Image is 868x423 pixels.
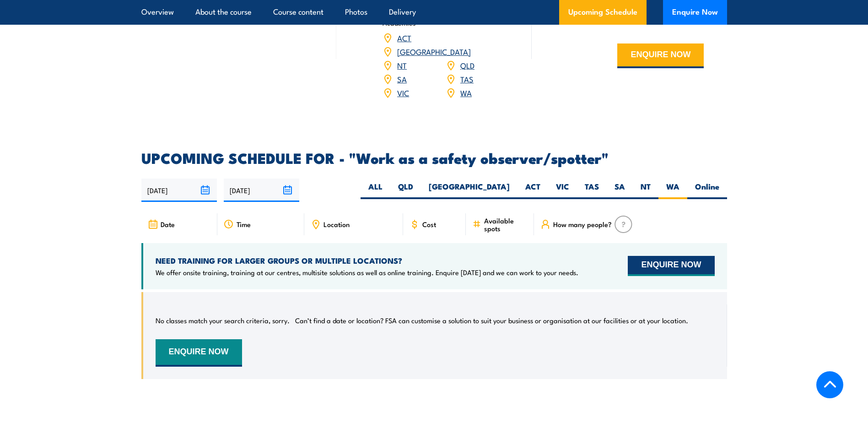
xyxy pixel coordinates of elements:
[397,73,407,84] a: SA
[397,87,409,98] a: VIC
[156,339,242,367] button: ENQUIRE NOW
[687,181,727,199] label: Online
[397,60,407,70] a: NT
[633,181,658,199] label: NT
[161,220,175,228] span: Date
[460,60,474,70] a: QLD
[628,256,714,276] button: ENQUIRE NOW
[323,220,350,228] span: Location
[548,181,577,199] label: VIC
[237,220,251,228] span: Time
[224,179,299,202] input: To date
[422,220,436,228] span: Cost
[397,46,471,57] a: [GEOGRAPHIC_DATA]
[141,179,217,202] input: From date
[156,316,290,325] p: No classes match your search criteria, sorry.
[156,268,578,277] p: We offer onsite training, training at our centres, multisite solutions as well as online training...
[295,316,688,325] p: Can’t find a date or location? FSA can customise a solution to suit your business or organisation...
[577,181,607,199] label: TAS
[397,32,411,43] a: ACT
[361,181,390,199] label: ALL
[607,181,633,199] label: SA
[484,217,528,232] span: Available spots
[617,43,704,68] button: ENQUIRE NOW
[421,181,518,199] label: [GEOGRAPHIC_DATA]
[518,181,548,199] label: ACT
[141,151,727,164] h2: UPCOMING SCHEDULE FOR - "Work as a safety observer/spotter"
[460,73,474,84] a: TAS
[460,87,472,98] a: WA
[390,181,421,199] label: QLD
[553,220,612,228] span: How many people?
[156,255,578,266] h4: NEED TRAINING FOR LARGER GROUPS OR MULTIPLE LOCATIONS?
[658,181,687,199] label: WA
